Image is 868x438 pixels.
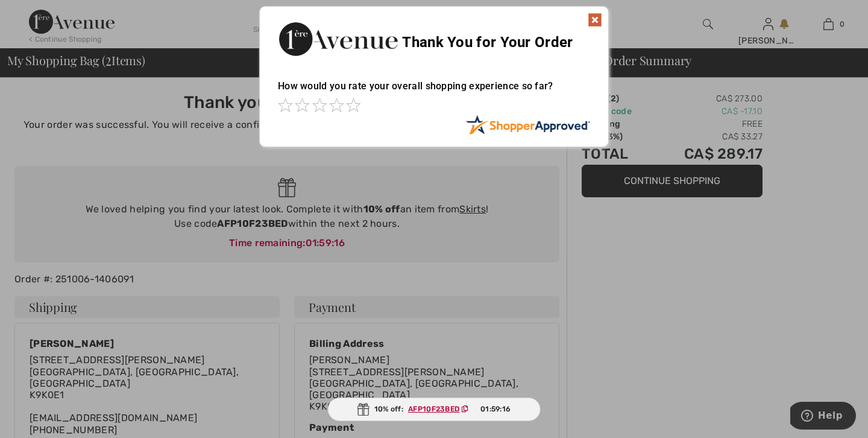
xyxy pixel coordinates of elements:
img: Thank You for Your Order [278,19,398,59]
ins: AFP10F23BED [408,405,459,413]
span: 01:59:16 [480,404,511,414]
img: x [588,13,602,27]
div: 10% off: [328,398,541,421]
span: Thank You for Your Order [402,34,573,51]
div: How would you rate your overall shopping experience so far? [278,68,590,115]
img: Gift.svg [357,403,370,416]
span: Help [28,8,52,19]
